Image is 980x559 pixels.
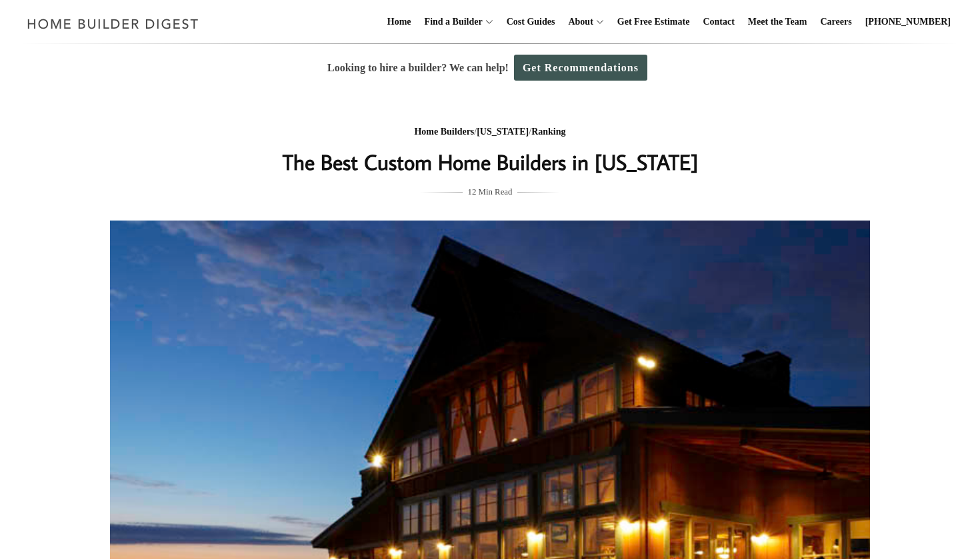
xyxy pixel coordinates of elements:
a: Get Free Estimate [612,1,695,43]
a: [US_STATE] [477,127,529,137]
div: / / [224,124,756,141]
img: Home Builder Digest [21,11,205,37]
h1: The Best Custom Home Builders in [US_STATE] [224,146,756,178]
a: Careers [815,1,857,43]
a: Contact [697,1,739,43]
a: Cost Guides [501,1,561,43]
a: About [563,1,593,43]
a: Get Recommendations [514,55,647,81]
a: Home [382,1,417,43]
a: Find a Builder [419,1,483,43]
a: Home Builders [414,127,474,137]
span: 12 Min Read [468,185,513,199]
a: Meet the Team [743,1,813,43]
a: Ranking [531,127,565,137]
a: [PHONE_NUMBER] [860,1,956,43]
